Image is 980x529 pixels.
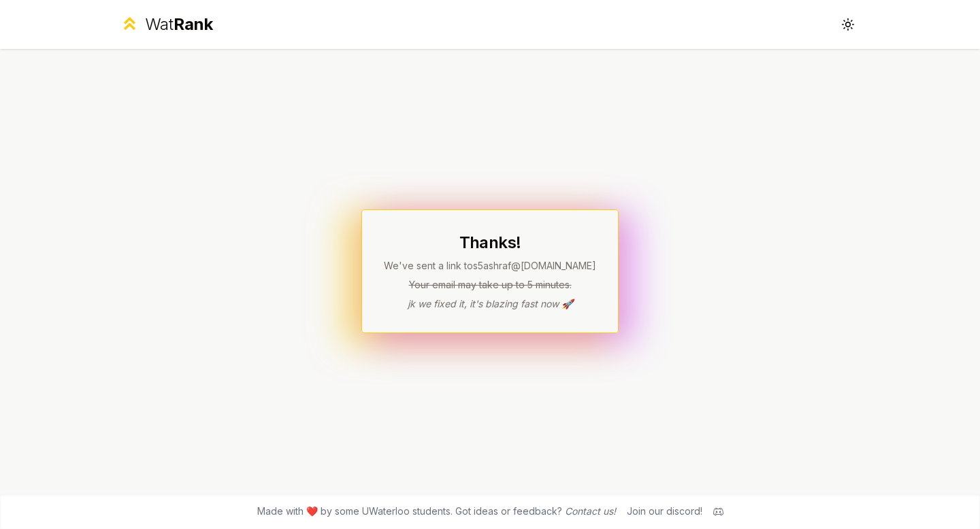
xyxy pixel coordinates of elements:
[565,505,616,517] a: Contact us!
[384,259,596,273] p: We've sent a link to s5ashraf @[DOMAIN_NAME]
[384,232,596,254] h1: Thanks!
[384,297,596,311] p: jk we fixed it, it's blazing fast now 🚀
[384,278,596,292] p: Your email may take up to 5 minutes.
[257,505,616,518] span: Made with ❤️ by some UWaterloo students. Got ideas or feedback?
[145,14,213,35] div: Wat
[120,14,213,35] a: WatRank
[174,14,213,34] span: Rank
[627,505,702,518] div: Join our discord!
